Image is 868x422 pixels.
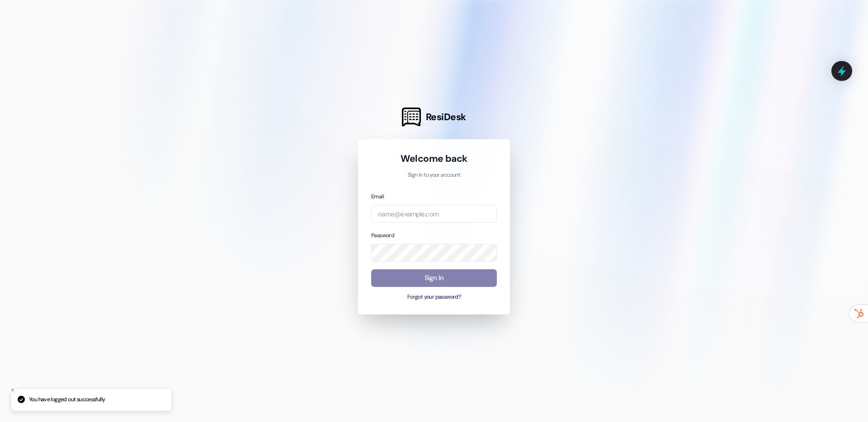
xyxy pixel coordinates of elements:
[371,152,497,165] h1: Welcome back
[8,385,17,394] button: Close toast
[402,108,421,127] img: ResiDesk Logo
[371,193,384,200] label: Email
[371,293,497,301] button: Forgot your password?
[371,205,497,223] input: name@example.com
[29,396,105,404] p: You have logged out successfully
[371,269,497,287] button: Sign In
[371,171,497,179] p: Sign in to your account
[426,111,466,123] span: ResiDesk
[371,232,394,239] label: Password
